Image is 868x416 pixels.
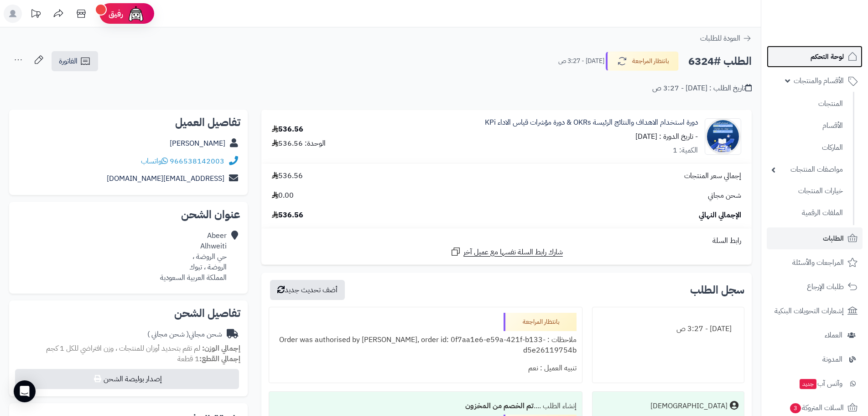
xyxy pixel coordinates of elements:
a: الملفات الرقمية [767,203,847,223]
div: تنبيه العميل : نعم [275,359,577,377]
a: الماركات [767,138,847,158]
div: Abeer Alhweiti حي الروضة ، الروضة ، تبوك المملكة العربية السعودية [160,231,227,283]
span: طلبات الإرجاع [807,280,844,293]
strong: إجمالي القطع: [199,353,240,364]
h2: عنوان الشحن [16,209,240,220]
div: 536.56 [272,124,303,135]
a: تحديثات المنصة [24,5,47,25]
div: [DATE] - 3:27 ص [598,320,738,338]
a: مواصفات المنتجات [767,160,847,179]
a: 966538142003 [170,156,224,167]
h2: الطلب #6324 [688,52,752,71]
span: الطلبات [823,232,844,245]
div: ملاحظات : Order was authorised by [PERSON_NAME], order id: 0f7aa1e6-e59a-421f-b133-d5e26119754b [275,331,577,359]
img: ai-face.png [127,5,145,23]
h2: تفاصيل العميل [16,117,240,128]
span: السلات المتروكة [789,401,844,414]
span: شارك رابط السلة نفسها مع عميل آخر [463,247,563,258]
div: تاريخ الطلب : [DATE] - 3:27 ص [652,83,752,94]
a: شارك رابط السلة نفسها مع عميل آخر [450,246,563,258]
b: تم الخصم من المخزون [465,400,534,411]
span: وآتس آب [799,377,842,390]
h2: تفاصيل الشحن [16,308,240,319]
span: إجمالي سعر المنتجات [684,171,741,181]
small: - تاريخ الدورة : [DATE] [635,131,698,142]
div: الكمية: 1 [673,145,698,156]
a: الأقسام [767,116,847,136]
a: العملاء [767,324,863,346]
a: [EMAIL_ADDRESS][DOMAIN_NAME] [107,173,224,184]
img: logo-2.png [806,25,859,44]
span: الإجمالي النهائي [699,210,741,221]
button: إصدار بوليصة الشحن [15,369,239,389]
div: الوحدة: 536.56 [272,138,326,149]
button: أضف تحديث جديد [270,280,345,300]
div: [DEMOGRAPHIC_DATA] [650,401,728,411]
div: إنشاء الطلب .... [275,397,577,415]
strong: إجمالي الوزن: [202,343,240,354]
small: [DATE] - 3:27 ص [558,57,604,66]
a: وآتس آبجديد [767,373,863,395]
div: رابط السلة [265,236,748,246]
a: المدونة [767,348,863,370]
a: دورة استخدام الاهداف والنتائج الرئيسة OKRs & دورة مؤشرات قياس الاداء KPi [485,117,698,128]
span: 3 [790,403,801,413]
div: شحن مجاني [147,329,222,340]
span: 0.00 [272,190,294,201]
a: إشعارات التحويلات البنكية [767,300,863,322]
span: الأقسام والمنتجات [794,74,844,87]
a: المنتجات [767,94,847,114]
small: 1 قطعة [177,353,240,364]
div: Open Intercom Messenger [14,380,36,402]
span: العملاء [825,329,842,342]
span: لوحة التحكم [811,50,844,63]
span: لم تقم بتحديد أوزان للمنتجات ، وزن افتراضي للكل 1 كجم [46,343,200,354]
div: بانتظار المراجعة [504,313,577,331]
a: واتساب [141,156,168,167]
span: العودة للطلبات [700,33,740,44]
span: ( شحن مجاني ) [147,329,189,340]
span: جديد [800,379,816,389]
span: المراجعات والأسئلة [792,256,844,269]
button: بانتظار المراجعة [606,52,679,71]
a: الطلبات [767,227,863,249]
span: شحن مجاني [708,190,741,201]
img: 1753710685-%D8%AF%D9%88%D8%B1%D8%A9-%D8%A7%D8%B3%D8%AA%D8%AE%D8%AF%D8%A7%D9%85-%D8%A7%D9%84%D8%A7... [705,118,741,155]
h3: سجل الطلب [690,284,744,295]
a: العودة للطلبات [700,33,752,44]
span: المدونة [822,353,842,366]
a: طلبات الإرجاع [767,276,863,298]
a: خيارات المنتجات [767,181,847,201]
a: لوحة التحكم [767,46,863,68]
span: رفيق [109,8,123,19]
a: الفاتورة [52,51,98,71]
span: الفاتورة [59,56,78,67]
span: 536.56 [272,171,303,181]
span: إشعارات التحويلات البنكية [774,305,844,317]
a: المراجعات والأسئلة [767,252,863,274]
a: [PERSON_NAME] [170,138,225,149]
span: 536.56 [272,210,303,221]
